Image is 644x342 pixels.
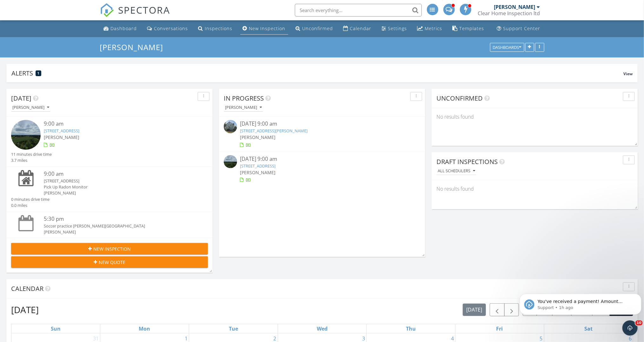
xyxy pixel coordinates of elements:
[450,23,487,35] a: Templates
[44,170,191,178] div: 9:00 am
[44,120,191,128] div: 9:00 am
[100,9,170,22] a: SPECTORA
[11,151,52,157] div: 11 minutes drive time
[493,45,521,49] div: Dashboards
[44,134,79,140] span: [PERSON_NAME]
[315,324,329,333] a: Wednesday
[118,3,170,16] span: SPECTORA
[517,280,644,325] iframe: Intercom notifications message
[138,324,152,333] a: Monday
[44,190,191,196] div: [PERSON_NAME]
[11,69,623,77] div: Alerts
[463,304,486,316] button: [DATE]
[460,25,484,31] div: Templates
[438,169,475,173] div: All schedulers
[50,324,62,333] a: Sunday
[341,23,374,35] a: Calendar
[12,105,49,110] div: [PERSON_NAME]
[622,320,638,336] iframe: Intercom live chat
[295,4,422,16] input: Search everything...
[293,23,336,35] a: Unconfirmed
[99,259,125,266] span: New Quote
[302,25,333,31] div: Unconfirmed
[504,303,519,316] button: Next month
[145,23,191,35] a: Conversations
[44,223,191,229] div: Soccer practice [PERSON_NAME][GEOGRAPHIC_DATA]
[224,103,263,112] button: [PERSON_NAME]
[478,10,540,16] div: Clear Home Inspection ltd
[494,4,535,10] div: [PERSON_NAME]
[101,23,140,35] a: Dashboard
[249,25,286,31] div: New Inspection
[100,3,114,17] img: The Best Home Inspection Software - Spectora
[240,120,404,128] div: [DATE] 9:00 am
[436,167,476,175] button: All schedulers
[11,94,31,102] span: [DATE]
[100,42,169,52] a: [PERSON_NAME]
[224,155,421,183] a: [DATE] 9:00 am [STREET_ADDRESS] [PERSON_NAME]
[11,170,208,208] a: 9:00 am [STREET_ADDRESS] Pick Up Radon Monitor [PERSON_NAME] 0 minutes drive time 0.0 miles
[436,94,483,102] span: Unconfirmed
[11,120,208,163] a: 9:00 am [STREET_ADDRESS] [PERSON_NAME] 11 minutes drive time 3.7 miles
[11,196,50,202] div: 0 minutes drive time
[623,71,633,76] span: View
[240,128,308,134] a: [STREET_ADDRESS][PERSON_NAME]
[490,303,505,316] button: Previous month
[21,24,116,30] p: Message from Support, sent 1h ago
[432,180,638,197] div: No results found
[44,128,79,134] a: [STREET_ADDRESS]
[44,229,191,235] div: [PERSON_NAME]
[44,215,191,223] div: 5:30 pm
[111,25,137,31] div: Dashboard
[11,256,208,268] button: New Quote
[11,202,50,208] div: 0.0 miles
[240,23,288,35] a: New Inspection
[224,120,237,133] img: image_processing2025092885wvwm2n.jpeg
[11,157,52,163] div: 3.7 miles
[224,94,264,102] span: In Progress
[225,105,262,110] div: [PERSON_NAME]
[379,23,410,35] a: Settings
[11,103,50,112] button: [PERSON_NAME]
[224,155,237,168] img: streetview
[436,157,498,166] span: Draft Inspections
[388,25,407,31] div: Settings
[196,23,235,35] a: Inspections
[240,134,276,140] span: [PERSON_NAME]
[38,71,39,76] span: 1
[425,25,442,31] div: Metrics
[240,155,404,163] div: [DATE] 9:00 am
[11,303,39,316] h2: [DATE]
[495,324,504,333] a: Friday
[583,324,594,333] a: Saturday
[21,18,116,87] span: You've received a payment! Amount $445.00 Fee $0.00 Net $445.00 Transaction # pi_3SCk2fK7snlDGpRF...
[635,320,643,326] span: 10
[11,243,208,254] button: New Inspection
[44,178,191,184] div: [STREET_ADDRESS]
[240,163,276,169] a: [STREET_ADDRESS]
[93,246,131,252] span: New Inspection
[224,120,421,148] a: [DATE] 9:00 am [STREET_ADDRESS][PERSON_NAME] [PERSON_NAME]
[432,108,638,125] div: No results found
[405,324,417,333] a: Thursday
[228,324,239,333] a: Tuesday
[240,169,276,175] span: [PERSON_NAME]
[350,25,372,31] div: Calendar
[11,120,41,149] img: streetview
[415,23,445,35] a: Metrics
[11,284,43,293] span: Calendar
[503,25,541,31] div: Support Center
[154,25,188,31] div: Conversations
[44,184,191,190] div: Pick Up Radon Monitor
[495,23,543,35] a: Support Center
[205,25,233,31] div: Inspections
[490,43,524,52] button: Dashboards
